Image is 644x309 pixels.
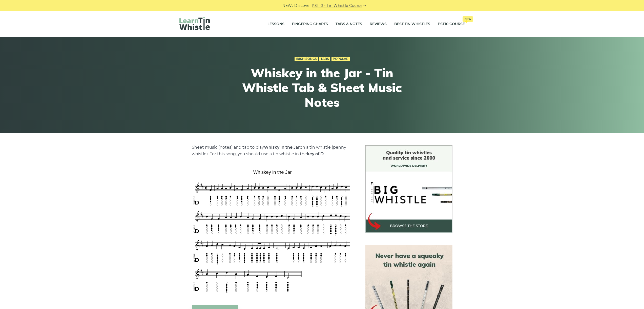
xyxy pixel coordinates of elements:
a: Tabs & Notes [336,18,362,30]
a: Lessons [267,18,284,30]
strong: Whisky in the Jar [264,145,300,150]
a: Tabs [319,57,330,61]
p: Sheet music (notes) and tab to play on a tin whistle (penny whistle). For this song, you should u... [192,144,353,157]
a: Irish Songs [295,57,318,61]
span: New [463,16,473,22]
img: Whiskey in the Jar Tin Whistle Tab & Sheet Music [192,168,353,295]
h1: Whiskey in the Jar - Tin Whistle Tab & Sheet Music Notes [229,66,415,110]
img: LearnTinWhistle.com [179,17,210,30]
a: PST10 CourseNew [438,18,465,30]
a: Fingering Charts [292,18,328,30]
img: BigWhistle Tin Whistle Store [365,145,452,233]
a: Popular [331,57,350,61]
a: Reviews [370,18,387,30]
a: Best Tin Whistles [394,18,430,30]
strong: key of D [307,151,324,156]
